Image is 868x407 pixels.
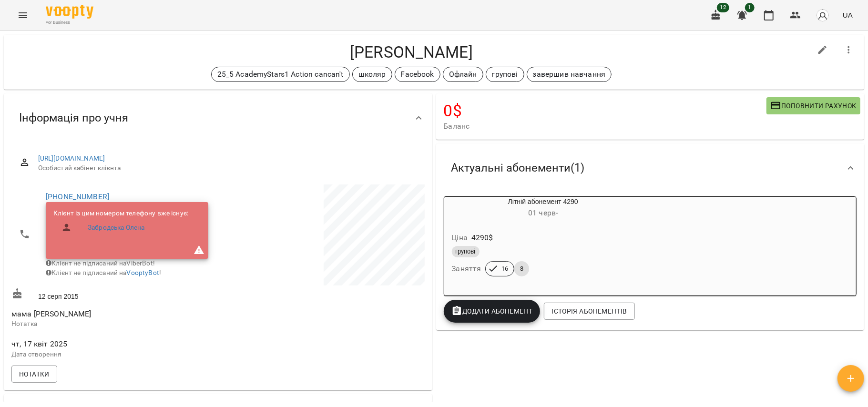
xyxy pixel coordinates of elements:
[444,121,766,132] span: Баланс
[352,67,392,82] div: школяр
[88,223,144,233] a: Забродська Олена
[551,305,627,317] span: Історія абонементів
[745,3,755,12] span: 1
[46,20,93,26] span: For Business
[211,67,350,82] div: 25_5 AcademyStars1 Action cancan't
[46,269,161,276] span: Клієнт не підписаний на !
[452,231,468,244] h6: Ціна
[444,197,643,220] div: Літній абонемент 4290
[514,265,529,273] span: 8
[46,259,155,267] span: Клієнт не підписаний на ViberBot!
[11,350,216,359] p: Дата створення
[770,100,857,112] span: Поповнити рахунок
[492,69,518,80] p: групові
[843,10,853,20] span: UA
[527,67,612,82] div: завершив навчання
[544,303,634,320] button: Історія абонементів
[11,319,216,329] p: Нотатка
[38,163,417,173] span: Особистий кабінет клієнта
[127,269,159,276] a: VooptyBot
[451,305,533,317] span: Додати Абонемент
[528,208,558,217] span: 01 черв -
[444,101,766,121] h4: 0 $
[486,67,524,82] div: групові
[816,9,829,22] img: avatar_s.png
[496,265,514,273] span: 16
[533,69,606,80] p: завершив навчання
[4,93,432,142] div: Інформація про учня
[11,309,92,318] span: мама [PERSON_NAME]
[11,4,34,27] button: Menu
[766,97,860,114] button: Поповнити рахунок
[839,6,857,24] button: UA
[10,286,218,304] div: 12 серп 2015
[53,209,188,241] ul: Клієнт із цим номером телефону вже існує:
[19,111,128,125] span: Інформація про учня
[449,69,477,80] p: Офлайн
[443,67,483,82] div: Офлайн
[11,338,216,350] span: чт, 17 квіт 2025
[444,197,643,288] button: Літній абонемент 429001 черв- Ціна4290$груповіЗаняття168
[436,143,865,193] div: Актуальні абонементи(1)
[451,161,585,175] span: Актуальні абонементи ( 1 )
[38,154,105,162] a: [URL][DOMAIN_NAME]
[452,247,480,256] span: групові
[444,300,541,323] button: Додати Абонемент
[471,232,493,244] p: 4290 $
[46,5,93,19] img: Voopty Logo
[717,3,729,12] span: 12
[11,366,57,383] button: Нотатки
[217,69,344,80] p: 25_5 AcademyStars1 Action cancan't
[46,192,109,201] a: [PHONE_NUMBER]
[358,69,386,80] p: школяр
[11,42,811,62] h4: [PERSON_NAME]
[395,67,440,82] div: Facebook
[452,262,481,275] h6: Заняття
[19,368,50,380] span: Нотатки
[401,69,434,80] p: Facebook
